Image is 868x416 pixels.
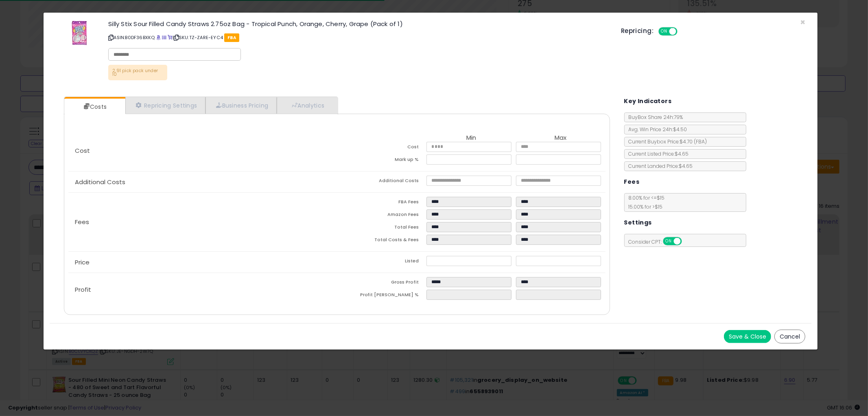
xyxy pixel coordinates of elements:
[337,209,426,222] td: Amazon Fees
[337,256,426,269] td: Listed
[108,21,609,27] h3: Silly Stix Sour Filled Candy Straws 2.75oz Bag - Tropical Punch, Orange, Cherry, Grape (Pack of 1)
[337,176,426,188] td: Additional Costs
[625,163,693,169] span: Current Landed Price: $4.65
[68,147,337,154] p: Cost
[168,34,172,41] a: Your listing only
[337,222,426,235] td: Total Fees
[224,33,239,42] span: FBA
[625,203,663,210] span: 15.00 % for > $15
[337,154,426,167] td: Mark up %
[624,177,640,187] h5: Fees
[68,179,337,185] p: Additional Costs
[625,138,707,145] span: Current Buybox Price:
[621,28,654,34] h5: Repricing:
[64,99,125,115] a: Costs
[516,134,606,142] th: Max
[337,290,426,302] td: Profit [PERSON_NAME] %
[68,259,337,266] p: Price
[625,150,689,157] span: Current Listed Price: $4.65
[625,126,687,133] span: Avg. Win Price 24h: $4.50
[337,142,426,154] td: Cost
[162,34,166,41] a: All offer listings
[694,138,707,145] span: ( FBA )
[337,197,426,209] td: FBA Fees
[800,16,805,28] span: ×
[625,194,665,210] span: 8.00 % for <= $15
[277,97,337,114] a: Analytics
[664,238,674,245] span: ON
[206,97,277,114] a: Business Pricing
[659,28,669,35] span: ON
[68,286,337,293] p: Profit
[156,34,161,41] a: BuyBox page
[624,218,652,228] h5: Settings
[676,28,689,35] span: OFF
[108,65,167,80] p: 2.91 pick pack under 10
[426,134,516,142] th: Min
[108,31,609,44] p: ASIN: B0DF36BXKQ | SKU: TZ-ZARE-EYC4
[625,114,683,121] span: BuyBox Share 24h: 79%
[774,330,805,343] button: Cancel
[337,277,426,290] td: Gross Profit
[724,330,771,343] button: Save & Close
[680,138,707,145] span: $4.70
[125,97,206,114] a: Repricing Settings
[68,219,337,225] p: Fees
[337,235,426,247] td: Total Costs & Fees
[680,238,693,245] span: OFF
[625,238,693,245] span: Consider CPT:
[71,21,87,45] img: 41fj++Hw24L._SL60_.jpg
[624,96,672,106] h5: Key Indicators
